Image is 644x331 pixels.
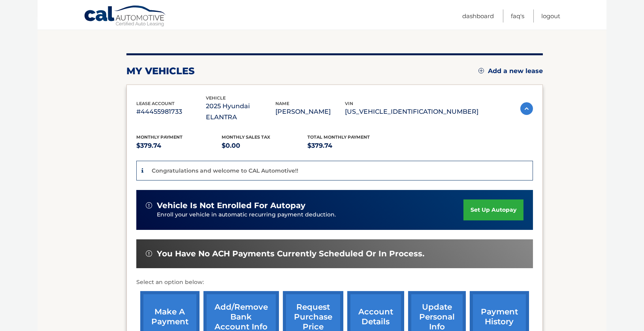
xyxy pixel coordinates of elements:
p: Select an option below: [136,278,533,287]
span: vin [345,101,353,106]
a: Dashboard [462,9,494,23]
p: $379.74 [307,140,393,151]
a: Add a new lease [478,67,543,75]
a: Logout [541,9,560,23]
p: $379.74 [136,140,222,151]
img: add.svg [478,68,484,73]
img: alert-white.svg [146,250,152,257]
a: FAQ's [511,9,524,23]
a: Cal Automotive [84,5,167,28]
span: Total Monthly Payment [307,134,370,140]
span: Monthly Payment [136,134,183,140]
p: [US_VEHICLE_IDENTIFICATION_NUMBER] [345,106,478,117]
p: #44455981733 [136,106,206,117]
p: Congratulations and welcome to CAL Automotive!! [152,167,298,174]
h2: my vehicles [126,65,195,77]
span: vehicle is not enrolled for autopay [157,201,305,211]
p: Enroll your vehicle in automatic recurring payment deduction. [157,211,463,219]
span: vehicle [206,95,226,101]
p: [PERSON_NAME] [275,106,345,117]
p: 2025 Hyundai ELANTRA [206,101,275,123]
span: lease account [136,101,175,106]
span: Monthly sales Tax [222,134,271,140]
img: accordion-active.svg [520,102,533,115]
img: alert-white.svg [146,202,152,209]
span: You have no ACH payments currently scheduled or in process. [157,249,424,259]
span: name [275,101,289,106]
a: set up autopay [463,199,523,220]
p: $0.00 [222,140,308,151]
